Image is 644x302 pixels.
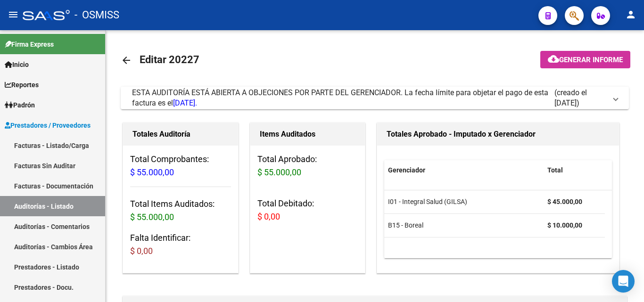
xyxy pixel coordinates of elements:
h1: Items Auditados [260,127,356,142]
span: - OSMISS [74,5,119,25]
span: Inicio [5,59,29,70]
span: Gerenciador [388,166,425,174]
datatable-header-cell: Gerenciador [384,160,544,180]
span: $ 0,00 [130,246,153,256]
h3: Total Debitado: [257,197,358,223]
span: Firma Express [5,39,54,49]
mat-icon: arrow_back [121,55,132,66]
span: Editar 20227 [140,54,199,65]
span: [DATE]. [173,98,197,107]
span: Reportes [5,80,39,90]
span: Generar informe [559,56,623,64]
strong: $ 45.000,00 [547,198,582,205]
h1: Totales Auditoría [132,127,229,142]
span: $ 55.000,00 [130,167,174,177]
span: B15 - Boreal [388,221,423,229]
button: Generar informe [540,51,630,68]
span: Prestadores / Proveedores [5,120,91,131]
h3: Total Items Auditados: [130,197,231,224]
h3: Total Aprobado: [257,153,358,179]
span: I01 - Integral Salud (GILSA) [388,198,467,205]
mat-icon: menu [8,9,19,20]
h3: Falta Identificar: [130,231,231,258]
span: $ 55.000,00 [257,167,301,177]
mat-icon: cloud_download [548,53,559,65]
span: Padrón [5,100,35,110]
h3: Total Comprobantes: [130,153,231,179]
mat-expansion-panel-header: ESTA AUDITORÍA ESTÁ ABIERTA A OBJECIONES POR PARTE DEL GERENCIADOR. La fecha límite para objetar ... [121,87,629,109]
h1: Totales Aprobado - Imputado x Gerenciador [387,127,610,142]
mat-icon: person [625,9,636,20]
datatable-header-cell: Total [544,160,605,180]
span: (creado el [DATE]) [554,88,606,108]
div: Open Intercom Messenger [612,270,635,293]
span: Total [547,166,563,174]
span: ESTA AUDITORÍA ESTÁ ABIERTA A OBJECIONES POR PARTE DEL GERENCIADOR. La fecha límite para objetar ... [132,88,548,107]
span: $ 0,00 [257,212,280,221]
span: $ 55.000,00 [130,212,174,222]
strong: $ 10.000,00 [547,221,582,229]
